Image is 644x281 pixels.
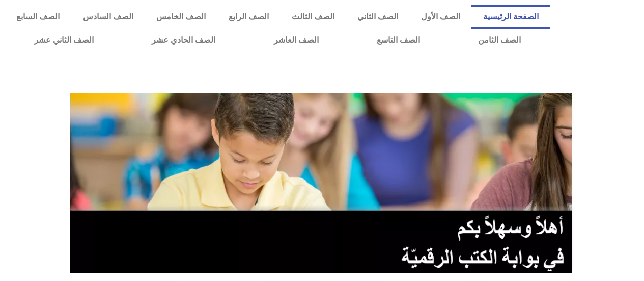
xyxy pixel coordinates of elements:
a: الصفحة الرئيسية [471,5,550,29]
a: الصف السابع [5,5,71,29]
a: الصف الثالث [280,5,346,29]
a: الصف الثاني عشر [5,29,123,52]
a: الصف الخامس [145,5,217,29]
a: الصف الثامن [449,29,550,52]
a: الصف الرابع [217,5,280,29]
a: الصف الثاني [346,5,409,29]
a: الصف التاسع [348,29,449,52]
a: الصف العاشر [245,29,348,52]
a: الصف الحادي عشر [123,29,244,52]
a: الصف السادس [71,5,145,29]
a: الصف الأول [409,5,471,29]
